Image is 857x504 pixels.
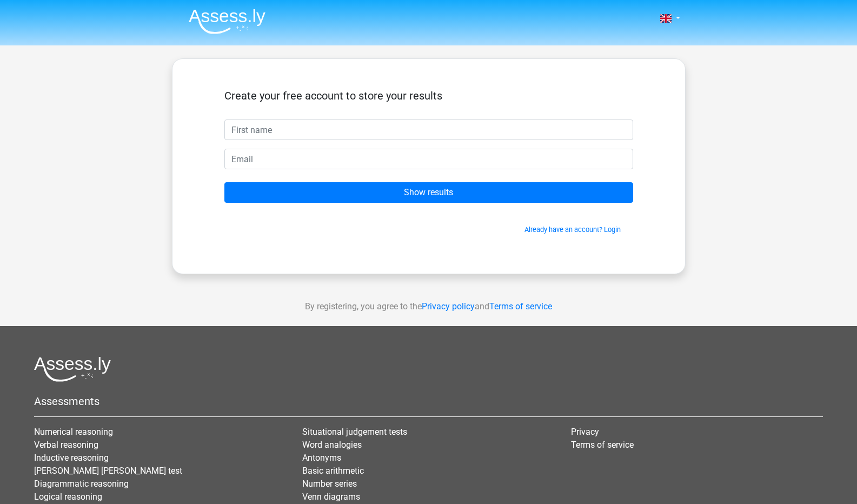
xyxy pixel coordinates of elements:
a: Word analogies [302,440,362,450]
a: Privacy policy [422,301,475,311]
a: Venn diagrams [302,492,360,502]
a: Number series [302,479,357,489]
a: Already have an account? Login [524,226,621,234]
a: Situational judgement tests [302,427,407,437]
input: First name [224,120,633,140]
img: Assessly [189,9,265,34]
img: Assessly logo [34,356,111,382]
a: Numerical reasoning [34,427,113,437]
a: Diagrammatic reasoning [34,479,129,489]
a: Privacy [571,427,599,437]
a: [PERSON_NAME] [PERSON_NAME] test [34,466,182,476]
input: Email [224,149,633,169]
a: Terms of service [489,301,552,311]
a: Verbal reasoning [34,440,98,450]
input: Show results [224,182,633,203]
h5: Assessments [34,395,823,408]
a: Inductive reasoning [34,453,109,463]
a: Basic arithmetic [302,466,364,476]
a: Antonyms [302,453,341,463]
h5: Create your free account to store your results [224,89,633,102]
a: Terms of service [571,440,634,450]
a: Logical reasoning [34,492,102,502]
